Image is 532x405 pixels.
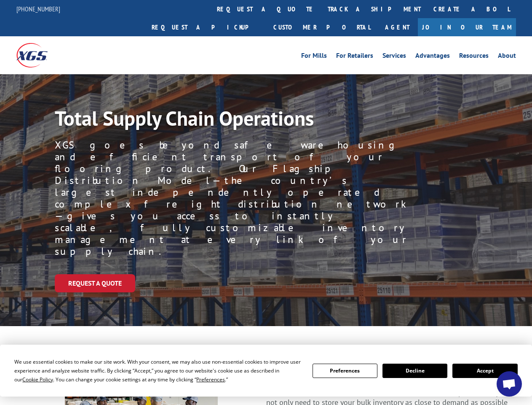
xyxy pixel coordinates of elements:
a: Advantages [415,52,450,62]
a: [PHONE_NUMBER] [16,5,60,13]
span: Cookie Policy [22,376,53,383]
a: For Mills [301,52,327,62]
span: Preferences [196,376,225,383]
a: Customer Portal [267,18,377,36]
button: Preferences [313,364,377,378]
a: Resources [459,52,489,62]
p: XGS goes beyond safe warehousing and efficient transport of your flooring product. Our Flagship D... [55,139,408,257]
h1: Total Supply Chain Operations [55,108,396,132]
button: Decline [382,364,447,378]
button: Accept [452,364,517,378]
a: Join Our Team [418,18,516,36]
a: For Retailers [336,52,373,62]
a: Request a Quote [55,274,135,292]
a: About [498,52,516,62]
a: Request a pickup [145,18,267,36]
a: Services [382,52,406,62]
a: Open chat [497,371,522,397]
div: We use essential cookies to make our site work. With your consent, we may also use non-essential ... [14,357,302,384]
a: Agent [377,18,418,36]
